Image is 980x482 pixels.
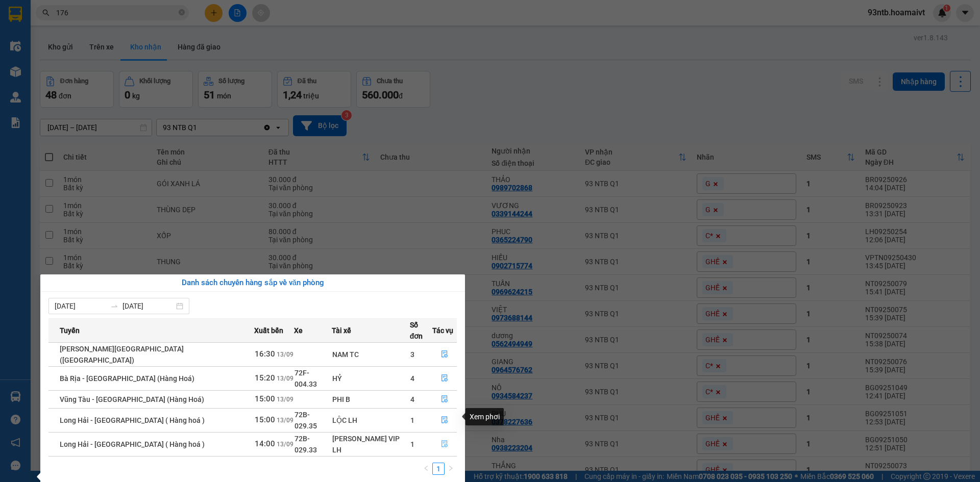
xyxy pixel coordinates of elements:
button: file-done [433,412,456,428]
div: NAM TC [332,349,409,360]
span: 13/09 [277,396,293,403]
span: file-done [441,440,448,448]
button: file-done [433,436,456,452]
input: Từ ngày [55,300,106,312]
span: Vũng Tàu - [GEOGRAPHIC_DATA] (Hàng Hoá) [60,395,204,403]
span: Long Hải - [GEOGRAPHIC_DATA] ( Hàng hoá ) [60,416,205,424]
span: Tác vụ [432,325,453,336]
span: to [110,302,118,310]
div: PHI B [332,394,409,405]
span: 1 [410,440,414,448]
button: file-done [433,370,456,387]
div: LỘC LH [332,415,409,426]
span: file-done [441,395,448,403]
span: right [448,465,454,471]
span: Tuyến [60,325,80,336]
span: Xuất bến [254,325,283,336]
span: 72B-029.33 [295,435,317,454]
span: 13/09 [277,441,293,448]
span: 72F-004.33 [295,369,317,388]
span: Long Hải - [GEOGRAPHIC_DATA] ( Hàng hoá ) [60,440,205,448]
span: 16:30 [255,349,275,359]
span: 13/09 [277,351,293,358]
span: Bà Rịa - [GEOGRAPHIC_DATA] (Hàng Hoá) [60,374,194,383]
span: 1 [410,416,414,424]
span: 15:00 [255,415,275,424]
span: left [423,465,429,471]
span: 15:00 [255,394,275,403]
span: 4 [410,374,414,383]
li: Previous Page [420,463,432,475]
button: file-done [433,346,456,363]
li: 1 [432,463,445,475]
span: 72B-029.35 [295,411,317,430]
span: file-done [441,350,448,359]
span: 13/09 [277,375,293,382]
div: [PERSON_NAME] VIP LH [332,433,409,455]
span: swap-right [110,302,118,310]
span: file-done [441,416,448,424]
span: [PERSON_NAME][GEOGRAPHIC_DATA] ([GEOGRAPHIC_DATA]) [60,345,184,364]
span: Số đơn [410,319,432,342]
span: Tài xế [332,325,351,336]
span: 14:00 [255,439,275,448]
a: 1 [433,463,444,474]
input: Đến ngày [122,300,174,312]
span: 3 [410,350,414,359]
span: 4 [410,395,414,403]
button: file-done [433,391,456,408]
div: Danh sách chuyến hàng sắp về văn phòng [48,277,457,289]
li: Next Page [445,463,457,475]
button: right [445,463,457,475]
span: 13/09 [277,417,293,424]
button: left [420,463,432,475]
span: Xe [294,325,303,336]
div: Xem phơi [465,408,504,425]
span: 15:20 [255,373,275,383]
div: HỶ [332,373,409,384]
span: file-done [441,374,448,383]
